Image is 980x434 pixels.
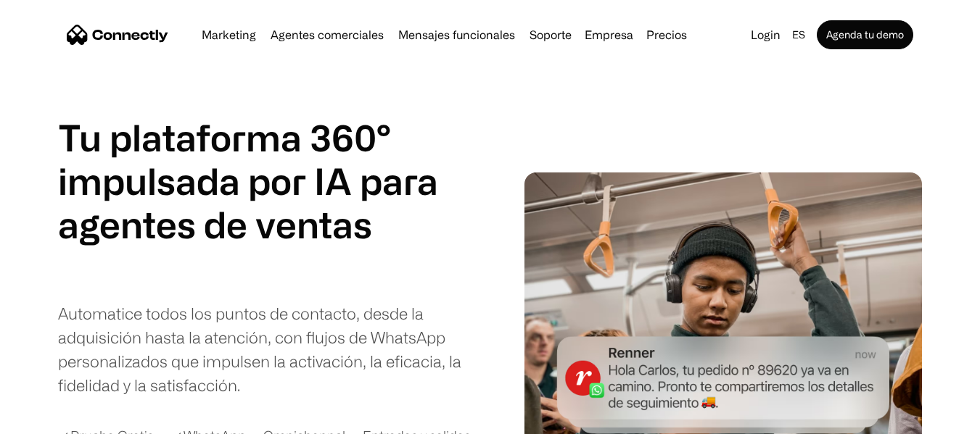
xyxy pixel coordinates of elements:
ul: Language list [29,409,87,429]
a: home [67,24,168,46]
a: Agentes comerciales [265,29,390,41]
a: Precios [641,29,693,41]
div: Automatice todos los puntos de contacto, desde la adquisición hasta la atención, con flujos de Wh... [58,301,485,397]
h1: Tu plataforma 360° impulsada por IA para [58,116,438,203]
aside: Language selected: Español [15,407,87,429]
div: 1 of 4 [58,203,392,246]
a: Agenda tu demo [817,20,913,49]
div: carousel [58,203,392,290]
div: Empresa [580,25,638,45]
div: es [792,25,805,45]
div: Empresa [585,25,633,45]
a: Soporte [524,29,577,41]
div: es [786,25,814,45]
a: Marketing [196,29,262,41]
a: Login [745,25,786,45]
h1: agentes de ventas [58,203,392,246]
a: Mensajes funcionales [392,29,521,41]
